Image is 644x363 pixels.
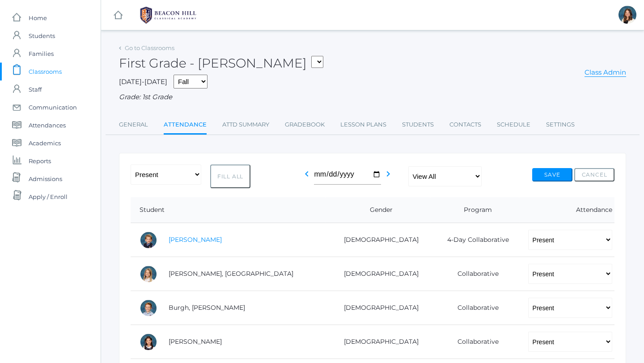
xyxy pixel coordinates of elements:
a: Students [402,116,434,134]
a: Settings [546,116,575,134]
span: Classrooms [29,63,62,80]
div: Nolan Alstot [140,231,157,249]
td: [DEMOGRAPHIC_DATA] [326,223,430,257]
a: Schedule [497,116,530,134]
a: Gradebook [285,116,325,134]
a: [PERSON_NAME] [169,236,222,244]
div: Teresa Deutsch [619,6,636,24]
a: [PERSON_NAME] [169,338,222,346]
div: Whitney Chea [140,333,157,351]
td: Collaborative [430,325,519,359]
a: Go to Classrooms [125,44,174,51]
button: Cancel [574,168,614,181]
a: Class Admin [585,68,626,77]
a: Attd Summary [222,116,269,134]
span: Apply / Enroll [29,188,68,206]
a: Attendance [164,116,207,135]
a: chevron_left [301,173,312,181]
button: Save [532,168,572,181]
td: Collaborative [430,291,519,325]
th: Student [131,197,326,223]
td: [DEMOGRAPHIC_DATA] [326,325,430,359]
div: Gibson Burgh [140,299,157,317]
img: 1_BHCALogos-05.png [135,4,202,26]
span: Home [29,9,47,27]
div: Isla Armstrong [140,265,157,283]
a: General [119,116,148,134]
a: chevron_right [383,173,394,181]
td: [DEMOGRAPHIC_DATA] [326,291,430,325]
a: Burgh, [PERSON_NAME] [169,304,245,312]
i: chevron_right [383,169,394,179]
h2: First Grade - [PERSON_NAME] [119,56,323,70]
span: Staff [29,80,42,98]
th: Program [430,197,519,223]
span: Academics [29,134,61,152]
a: Lesson Plans [340,116,386,134]
th: Attendance [519,197,614,223]
a: [PERSON_NAME], [GEOGRAPHIC_DATA] [169,270,293,278]
td: 4-Day Collaborative [430,223,519,257]
span: [DATE]-[DATE] [119,77,167,86]
div: Grade: 1st Grade [119,92,626,102]
span: Families [29,45,54,63]
span: Attendances [29,116,66,134]
a: Contacts [449,116,481,134]
span: Reports [29,152,51,170]
span: Students [29,27,55,45]
th: Gender [326,197,430,223]
span: Communication [29,98,77,116]
td: Collaborative [430,257,519,291]
span: Admissions [29,170,62,188]
button: Fill All [210,165,250,188]
i: chevron_left [301,169,312,179]
td: [DEMOGRAPHIC_DATA] [326,257,430,291]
